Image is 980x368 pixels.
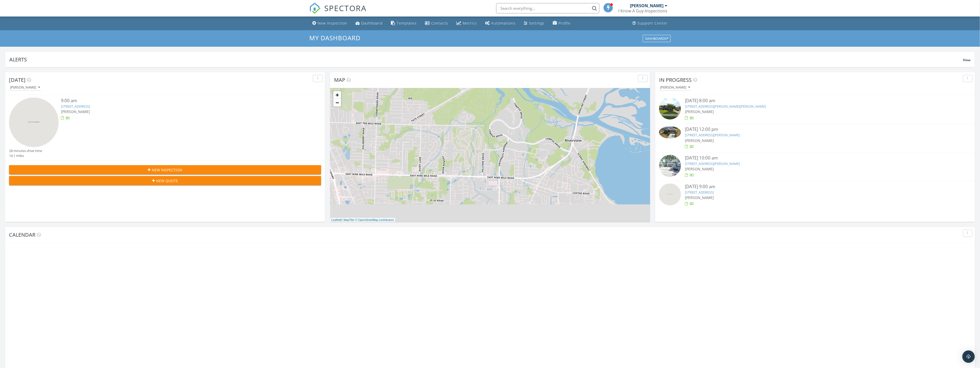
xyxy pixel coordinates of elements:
[431,21,448,26] div: Contacts
[496,3,599,13] input: Search everything...
[331,218,340,221] a: Leaflet
[685,190,714,195] a: [STREET_ADDRESS]
[324,3,367,13] span: SPECTORA
[355,218,394,221] a: © OpenStreetMap contributors
[618,8,667,13] div: I Know A Guy-Inspections
[558,21,571,26] div: Profile
[61,104,90,109] a: [STREET_ADDRESS]
[529,21,544,26] div: Settings
[9,84,41,91] button: [PERSON_NAME]
[659,155,971,178] a: [DATE] 10:00 am [STREET_ADDRESS][PERSON_NAME] [PERSON_NAME]
[685,133,740,137] a: [STREET_ADDRESS][PERSON_NAME]
[685,183,945,190] div: [DATE] 9:00 am
[659,126,681,139] img: 9519814%2Fcover_photos%2FgoQ4PYXY9RtrQTlBVlSv%2Fsmall.jpeg
[630,19,670,28] a: Support Center
[318,21,347,26] div: New Inspection
[685,109,714,114] span: [PERSON_NAME]
[659,98,681,119] img: streetview
[9,176,321,185] button: New Quote
[10,86,40,89] div: [PERSON_NAME]
[685,104,766,109] a: [STREET_ADDRESS][PERSON_NAME][PERSON_NAME]
[309,34,360,42] span: My Dashboard
[423,19,450,28] a: Contacts
[963,58,971,62] span: View
[659,183,681,205] img: streetview
[659,126,971,149] a: [DATE] 12:00 pm [STREET_ADDRESS][PERSON_NAME] [PERSON_NAME]
[389,19,419,28] a: Templates
[685,155,945,161] div: [DATE] 10:00 am
[685,138,714,143] span: [PERSON_NAME]
[9,165,321,174] button: New Inspection
[9,231,35,238] span: Calendar
[551,19,573,28] a: Company Profile
[685,161,740,166] a: [STREET_ADDRESS][PERSON_NAME]
[309,3,321,14] img: The Best Home Inspection Software - Spectora
[353,19,385,28] a: Dashboard
[643,35,671,42] button: Dashboards
[522,19,547,28] a: Settings
[9,56,963,63] div: Alerts
[630,3,663,8] div: [PERSON_NAME]
[310,19,349,28] a: New Inspection
[659,155,681,177] img: streetview
[9,76,26,83] span: [DATE]
[9,98,59,147] img: streetview
[152,167,183,173] span: New Inspection
[659,183,971,207] a: [DATE] 9:00 am [STREET_ADDRESS] [PERSON_NAME]
[637,21,668,26] div: Support Center
[334,76,345,83] span: Map
[463,21,477,26] div: Metrics
[483,19,518,28] a: Automations (Basic)
[61,109,90,114] span: [PERSON_NAME]
[645,37,668,40] div: Dashboards
[333,99,341,107] a: Zoom out
[659,84,691,91] button: [PERSON_NAME]
[333,91,341,99] a: Zoom in
[491,21,516,26] div: Automations
[61,98,295,104] div: 9:00 am
[685,195,714,200] span: [PERSON_NAME]
[685,126,945,133] div: [DATE] 12:00 pm
[9,98,321,158] a: 9:00 am [STREET_ADDRESS] [PERSON_NAME] 28 minutes drive time 14.1 miles
[156,178,178,183] span: New Quote
[659,76,692,83] span: In Progress
[685,98,945,104] div: [DATE] 8:00 am
[361,21,383,26] div: Dashboard
[309,7,367,18] a: SPECTORA
[659,98,971,121] a: [DATE] 8:00 am [STREET_ADDRESS][PERSON_NAME][PERSON_NAME] [PERSON_NAME]
[660,86,690,89] div: [PERSON_NAME]
[9,148,42,153] div: 28 minutes drive time
[397,21,417,26] div: Templates
[330,218,395,222] div: |
[341,218,355,221] a: © MapTiler
[454,19,479,28] a: Metrics
[962,350,975,363] div: Open Intercom Messenger
[685,166,714,171] span: [PERSON_NAME]
[9,153,42,158] div: 14.1 miles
